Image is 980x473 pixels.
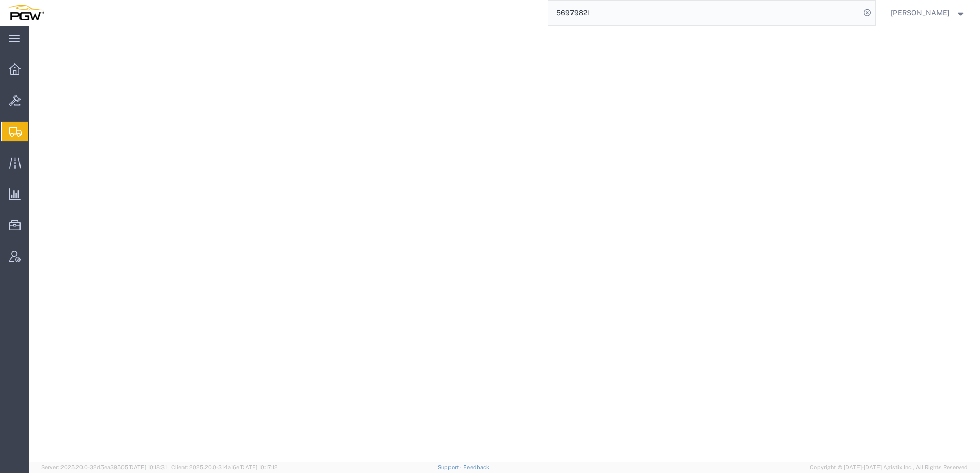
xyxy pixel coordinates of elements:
span: Copyright © [DATE]-[DATE] Agistix Inc., All Rights Reserved [810,463,968,472]
span: Server: 2025.20.0-32d5ea39505 [41,464,167,470]
iframe: FS Legacy Container [29,26,980,462]
a: Feedback [463,464,489,470]
span: Client: 2025.20.0-314a16e [171,464,278,470]
input: Search for shipment number, reference number [548,1,860,25]
a: Support [438,464,463,470]
button: [PERSON_NAME] [890,7,966,19]
span: [DATE] 10:18:31 [128,464,167,470]
img: logo [7,5,44,20]
span: Amber Hickey [891,7,949,18]
span: [DATE] 10:17:12 [239,464,278,470]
